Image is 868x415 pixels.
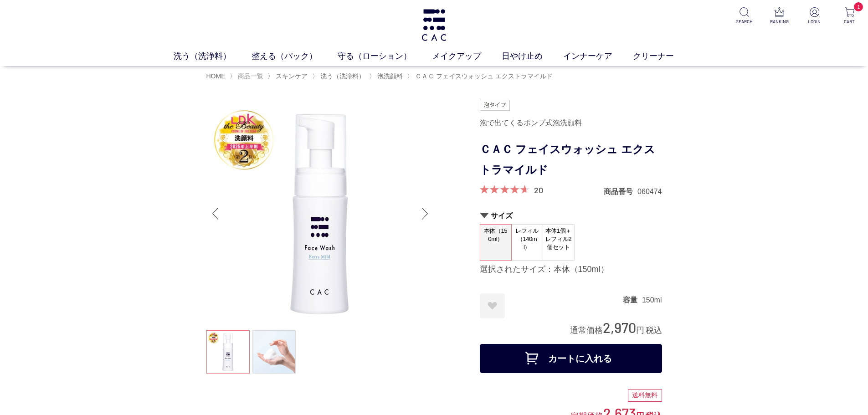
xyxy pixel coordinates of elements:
[512,225,543,253] span: レフィル（140ml）
[320,72,365,80] span: 洗う（洗浄料）
[480,100,510,111] img: 泡タイプ
[636,326,644,335] span: 円
[413,72,553,80] a: ＣＡＣ フェイスウォッシュ エクストラマイルド
[174,50,252,62] a: 洗う（洗浄料）
[803,7,826,25] a: LOGIN
[407,72,555,81] li: 〉
[338,50,432,62] a: 守る（ローション）
[733,7,755,25] a: SEARCH
[267,72,310,81] li: 〉
[768,18,791,25] p: RANKING
[206,100,434,328] img: ＣＡＣ フェイスウォッシュ エクストラマイルド 本体（150ml）
[230,72,266,81] li: 〉
[274,72,308,80] a: スキンケア
[206,195,225,232] div: Previous slide
[480,225,511,251] span: 本体（150ml）
[312,72,367,81] li: 〉
[236,72,263,80] a: 商品一覧
[534,185,543,195] a: 20
[803,18,826,25] p: LOGIN
[480,115,662,131] div: 泡で出てくるポンプ式泡洗顔料
[838,18,861,25] p: CART
[637,187,662,196] dd: 060474
[318,72,365,80] a: 洗う（洗浄料）
[276,72,308,80] span: スキンケア
[416,195,434,232] div: Next slide
[375,72,403,80] a: 泡洗顔料
[480,293,505,318] a: お気に入りに登録する
[570,326,603,335] span: 通常価格
[628,389,662,402] div: 送料無料
[432,50,502,62] a: メイクアップ
[206,72,226,80] a: HOME
[420,9,448,41] img: logo
[733,18,755,25] p: SEARCH
[603,319,636,336] span: 2,970
[480,344,662,373] button: カートに入れる
[604,187,637,196] dt: 商品番号
[563,50,633,62] a: インナーケア
[623,295,642,305] dt: 容量
[480,211,662,220] h2: サイズ
[415,72,553,80] span: ＣＡＣ フェイスウォッシュ エクストラマイルド
[377,72,403,80] span: 泡洗顔料
[633,50,694,62] a: クリーナー
[480,264,662,275] div: 選択されたサイズ：本体（150ml）
[369,72,405,81] li: 〉
[768,7,791,25] a: RANKING
[838,7,861,25] a: 1 CART
[480,139,662,180] h1: ＣＡＣ フェイスウォッシュ エクストラマイルド
[502,50,563,62] a: 日やけ止め
[646,326,662,335] span: 税込
[854,2,863,11] span: 1
[543,225,574,253] span: 本体1個＋レフィル2個セット
[642,295,662,305] dd: 150ml
[238,72,263,80] span: 商品一覧
[252,50,338,62] a: 整える（パック）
